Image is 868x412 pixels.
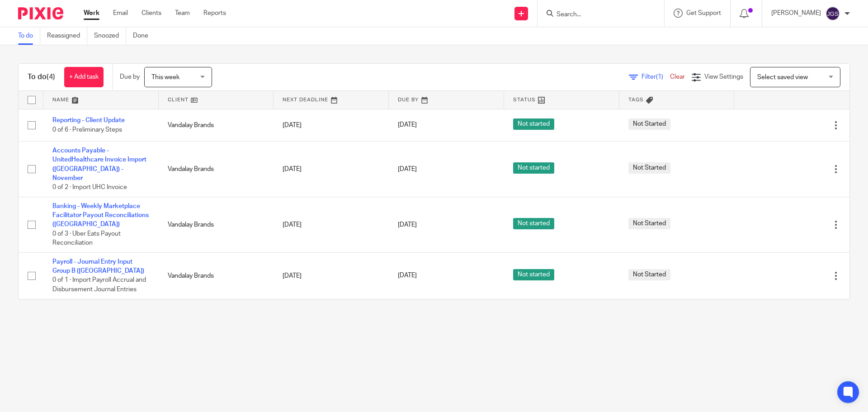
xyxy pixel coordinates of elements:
[628,97,644,102] span: Tags
[771,9,821,18] p: [PERSON_NAME]
[513,162,554,174] span: Not started
[113,9,128,18] a: Email
[52,277,146,293] span: 0 of 1 · Import Payroll Accrual and Disbursement Journal Entries
[398,122,417,128] span: [DATE]
[133,27,155,45] a: Done
[52,127,122,133] span: 0 of 6 · Preliminary Steps
[274,141,389,197] td: [DATE]
[18,27,40,45] a: To do
[826,6,840,21] img: svg%3E
[142,9,161,18] a: Clients
[120,72,140,81] p: Due by
[94,27,126,45] a: Snoozed
[175,9,190,18] a: Team
[52,184,127,190] span: 0 of 2 · Import UHC Invoice
[159,109,274,141] td: Vandalay Brands
[151,74,179,81] span: This week
[203,9,226,18] a: Reports
[628,269,670,280] span: Not Started
[52,203,149,228] a: Banking - Weekly Marketplace Facilitator Payout Reconciliations ([GEOGRAPHIC_DATA])
[52,147,146,181] a: Accounts Payable - UnitedHealthcare Invoice Import ([GEOGRAPHIC_DATA]) - November
[670,74,685,80] a: Clear
[52,231,121,246] span: 0 of 3 · Uber Eats Payout Reconciliation
[513,269,554,280] span: Not started
[513,218,554,229] span: Not started
[274,109,389,141] td: [DATE]
[642,74,670,80] span: Filter
[628,118,670,130] span: Not Started
[47,73,55,81] span: (4)
[274,197,389,252] td: [DATE]
[28,72,55,82] h1: To do
[159,197,274,252] td: Vandalay Brands
[84,9,99,18] a: Work
[628,218,670,229] span: Not Started
[52,117,125,123] a: Reporting - Client Update
[757,74,808,81] span: Select saved view
[704,74,743,80] span: View Settings
[52,259,144,274] a: Payroll - Journal Entry Input Group B ([GEOGRAPHIC_DATA])
[18,7,63,19] img: Pixie
[628,162,670,174] span: Not Started
[274,252,389,298] td: [DATE]
[556,11,637,19] input: Search
[686,10,721,16] span: Get Support
[64,67,104,87] a: + Add task
[513,118,554,130] span: Not started
[398,166,417,172] span: [DATE]
[159,252,274,298] td: Vandalay Brands
[47,27,87,45] a: Reassigned
[159,141,274,197] td: Vandalay Brands
[398,273,417,279] span: [DATE]
[656,74,663,80] span: (1)
[398,222,417,228] span: [DATE]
